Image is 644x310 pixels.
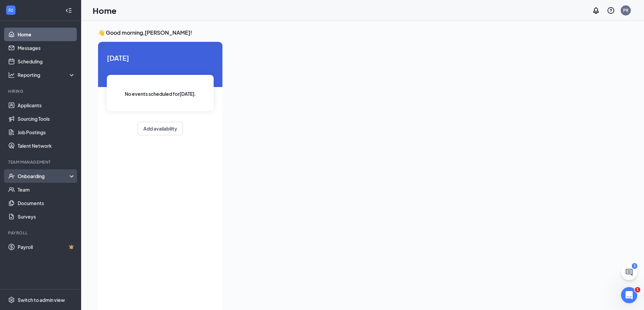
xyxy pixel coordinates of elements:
a: Messages [18,41,75,55]
a: PayrollCrown [18,240,75,254]
div: PR [623,7,628,13]
a: Scheduling [18,55,75,68]
a: Sourcing Tools [18,112,75,125]
a: Team [18,183,75,196]
a: Job Postings [18,125,75,139]
a: Home [18,28,75,41]
svg: ChatActive [625,268,633,276]
div: Switch to admin view [18,297,65,303]
a: Applicants [18,98,75,112]
svg: Notifications [592,6,600,15]
a: Documents [18,196,75,210]
svg: QuestionInfo [607,6,615,15]
svg: Settings [8,297,15,303]
div: Reporting [18,72,76,78]
div: Hiring [8,88,74,94]
h3: 👋 Good morning, [PERSON_NAME] ! [98,29,606,36]
button: ChatActive [621,264,637,280]
button: Add availability [138,122,183,135]
svg: WorkstreamLogo [7,7,14,13]
svg: Analysis [8,72,15,78]
svg: Collapse [65,7,72,14]
div: Onboarding [18,173,70,179]
span: No events scheduled for [DATE] . [125,90,196,97]
div: Team Management [8,159,74,165]
span: [DATE] [107,53,214,63]
h1: Home [93,5,117,16]
a: Surveys [18,210,75,223]
iframe: Intercom live chat [621,287,637,303]
a: Talent Network [18,139,75,152]
span: 1 [635,287,640,292]
div: 3 [632,263,637,269]
div: Payroll [8,230,74,236]
svg: UserCheck [8,173,15,179]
